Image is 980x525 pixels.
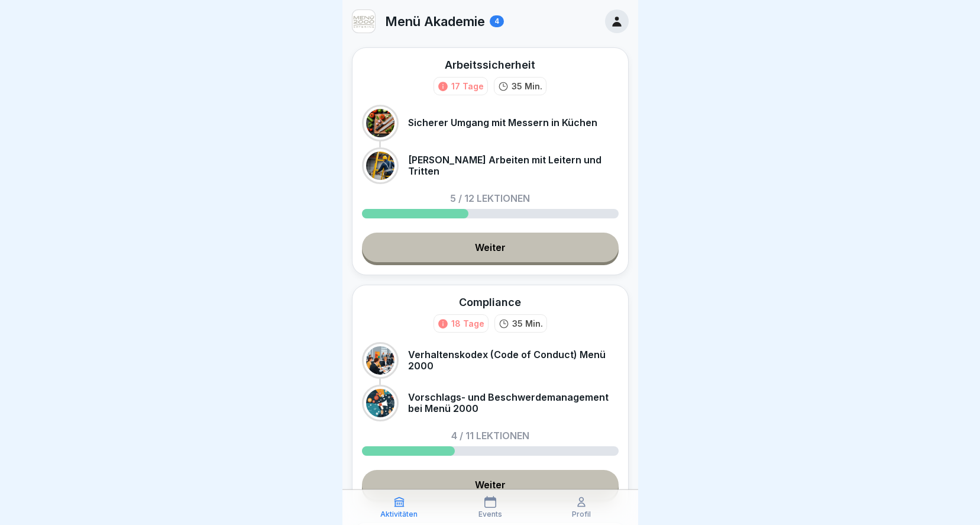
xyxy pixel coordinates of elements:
[451,431,529,440] p: 4 / 11 Lektionen
[478,510,502,518] p: Events
[408,392,619,414] p: Vorschlags- und Beschwerdemanagement bei Menü 2000
[451,317,484,330] div: 18 Tage
[362,233,619,262] a: Weiter
[408,349,619,372] p: Verhaltenskodex (Code of Conduct) Menü 2000
[362,470,619,500] a: Weiter
[352,10,375,33] img: v3gslzn6hrr8yse5yrk8o2yg.png
[459,295,521,310] div: Compliance
[512,317,543,330] p: 35 Min.
[572,510,591,518] p: Profil
[512,80,542,92] p: 35 Min.
[408,154,619,177] p: [PERSON_NAME] Arbeiten mit Leitern und Tritten
[385,14,485,29] p: Menü Akademie
[490,15,504,27] div: 4
[445,57,535,72] div: Arbeitssicherheit
[450,194,530,203] p: 5 / 12 Lektionen
[380,510,418,518] p: Aktivitäten
[408,117,597,128] p: Sicherer Umgang mit Messern in Küchen
[451,80,484,92] div: 17 Tage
